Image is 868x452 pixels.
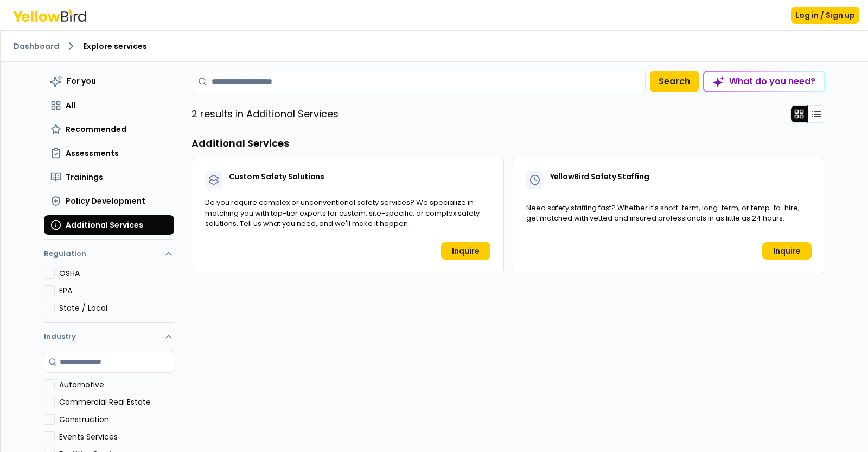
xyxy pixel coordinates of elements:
[44,143,174,163] button: Assessments
[704,72,824,91] div: What do you need?
[59,431,174,442] label: Events Services
[44,191,174,211] button: Policy Development
[67,76,96,86] span: For you
[550,171,649,182] span: YellowBird Safety Staffing
[59,414,174,425] label: Construction
[229,171,324,182] span: Custom Safety Solutions
[192,136,825,151] h3: Additional Services
[791,7,859,24] button: Log in / Sign up
[59,303,174,313] label: State / Local
[44,167,174,187] button: Trainings
[66,100,75,111] span: All
[44,268,174,322] div: Regulation
[650,71,699,92] button: Search
[59,285,174,296] label: EPA
[526,203,800,224] span: Need safety staffing fast? Whether it's short-term, long-term, or temp-to-hire, get matched with ...
[44,244,174,268] button: Regulation
[44,120,174,139] button: Recommended
[66,172,103,183] span: Trainings
[703,71,825,92] button: What do you need?
[59,268,174,279] label: OSHA
[83,41,147,52] span: Explore services
[66,124,126,135] span: Recommended
[59,397,174,407] label: Commercial Real Estate
[66,219,143,230] span: Additional Services
[66,196,145,206] span: Policy Development
[762,242,812,260] a: Inquire
[44,215,174,235] button: Additional Services
[205,197,480,229] span: Do you require complex or unconventional safety services? We specialize in matching you with top-...
[44,323,174,351] button: Industry
[192,106,339,122] p: 2 results in Additional Services
[59,379,174,390] label: Automotive
[14,41,59,52] a: Dashboard
[44,71,174,91] button: For you
[441,242,490,260] a: Inquire
[44,96,174,115] button: All
[66,148,119,159] span: Assessments
[14,40,855,53] nav: breadcrumb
